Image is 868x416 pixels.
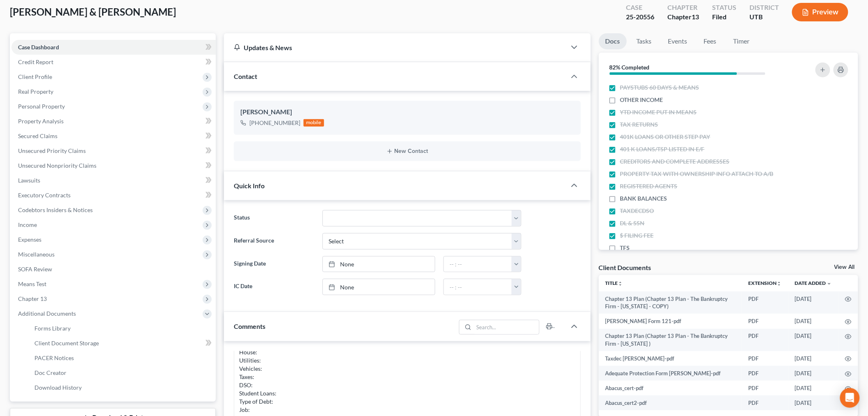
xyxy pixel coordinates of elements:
div: District [749,3,779,12]
td: [DATE] [788,395,838,410]
span: Quick Info [234,182,265,190]
input: -- : -- [444,279,512,295]
span: Secured Claims [18,132,57,139]
span: Miscellaneous [18,251,55,258]
td: PDF [742,329,788,351]
span: Comments [234,322,265,330]
div: mobile [304,119,324,127]
div: Chapter [667,12,699,22]
input: Search... [474,320,539,334]
a: PACER Notices [28,351,216,365]
span: Doc Creator [34,369,66,376]
span: Codebtors Insiders & Notices [18,206,93,213]
span: Unsecured Priority Claims [18,147,86,154]
span: Case Dashboard [18,44,59,51]
strong: 82% Completed [610,64,650,71]
span: $ FILING FEE [620,231,654,240]
div: Chapter [667,3,699,12]
span: Client Profile [18,73,52,80]
td: Chapter 13 Plan (Chapter 13 Plan - The Bankruptcy Firm - [US_STATE] ) [599,329,742,351]
span: Means Test [18,280,46,287]
a: Forms Library [28,321,216,336]
td: Chapter 13 Plan (Chapter 13 Plan - The Bankruptcy Firm - [US_STATE] - COPY) [599,291,742,314]
div: Client Documents [599,263,651,272]
span: SOFA Review [18,266,52,273]
td: PDF [742,395,788,410]
button: Preview [792,3,848,21]
a: Client Document Storage [28,336,216,351]
div: Open Intercom Messenger [840,388,860,408]
span: OTHER INCOME [620,96,663,104]
a: Secured Claims [11,129,216,143]
span: Real Property [18,88,53,95]
a: Date Added expand_more [795,280,832,286]
button: New Contact [240,148,574,155]
a: Extensionunfold_more [749,280,782,286]
a: Lawsuits [11,173,216,188]
span: Forms Library [34,325,71,332]
input: -- : -- [444,257,512,272]
a: Docs [599,33,627,49]
a: Timer [727,33,756,49]
a: Property Analysis [11,114,216,129]
a: View All [834,264,855,270]
span: YTD INCOME PUT IN MEANS [620,108,697,116]
span: Additional Documents [18,310,76,317]
a: Doc Creator [28,365,216,380]
td: [PERSON_NAME] Form 121-pdf [599,314,742,328]
span: TAXDECDSO [620,207,654,215]
span: Download History [34,384,82,391]
span: REGISTERED AGENTS [620,182,678,190]
label: Signing Date [230,256,318,273]
td: Adequate Protection Form [PERSON_NAME]-pdf [599,366,742,381]
td: PDF [742,314,788,328]
a: Executory Contracts [11,188,216,203]
label: Referral Source [230,233,318,250]
a: Titleunfold_more [605,280,623,286]
span: Chapter 13 [18,295,47,302]
div: Case [626,3,654,12]
td: PDF [742,351,788,366]
a: Download History [28,380,216,395]
label: Status [230,210,318,226]
span: CREDITORS AND COMPLETE ADDRESSES [620,157,730,166]
a: Credit Report [11,55,216,69]
td: [DATE] [788,314,838,328]
i: expand_more [827,281,832,286]
span: Personal Property [18,103,65,110]
div: Updates & News [234,43,556,52]
a: None [323,279,435,295]
span: TAX RETURNS [620,120,658,129]
td: [DATE] [788,381,838,395]
span: Expenses [18,236,41,243]
a: None [323,257,435,272]
span: PAYSTUBS 60 DAYS & MEANS [620,83,699,92]
td: PDF [742,366,788,381]
a: Unsecured Priority Claims [11,143,216,158]
span: Credit Report [18,58,53,65]
a: Fees [697,33,724,49]
span: TFS [620,244,630,252]
a: Events [662,33,694,49]
a: SOFA Review [11,262,216,277]
span: Lawsuits [18,177,40,184]
td: [DATE] [788,291,838,314]
div: 25-20556 [626,12,654,22]
div: UTB [749,12,779,22]
td: PDF [742,291,788,314]
span: 401 K LOANS/TSP LISTED IN E/F [620,145,705,153]
i: unfold_more [777,281,782,286]
span: 401K LOANS OR OTHER STEP PAY [620,133,710,141]
td: [DATE] [788,351,838,366]
div: Status [712,3,736,12]
td: PDF [742,381,788,395]
span: Property Analysis [18,118,64,125]
span: Income [18,221,37,228]
span: DL & SSN [620,219,645,227]
td: [DATE] [788,366,838,381]
a: Unsecured Nonpriority Claims [11,158,216,173]
div: [PHONE_NUMBER] [249,119,300,127]
span: Client Document Storage [34,340,99,347]
label: IC Date [230,279,318,295]
i: unfold_more [618,281,623,286]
